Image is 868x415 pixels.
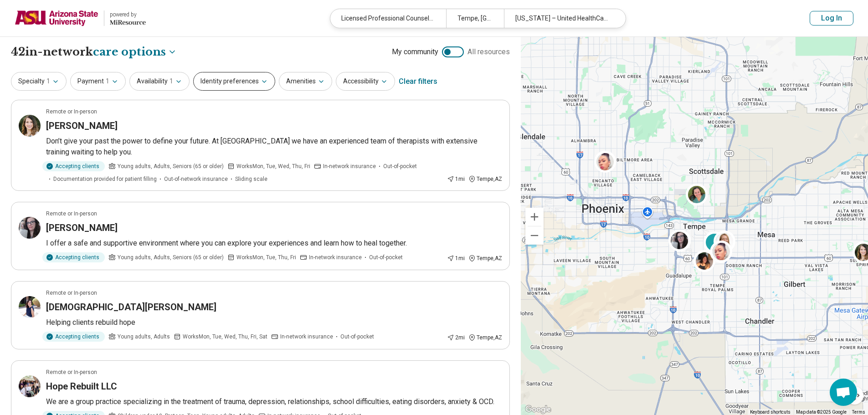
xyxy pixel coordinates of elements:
[11,72,67,91] button: Specialty1
[169,77,173,86] span: 1
[93,44,177,60] button: Care options
[467,46,510,57] span: All resources
[42,161,105,171] div: Accepting clients
[468,254,502,262] div: Tempe , AZ
[383,162,417,170] span: Out-of-pocket
[236,162,310,170] span: Works Mon, Tue, Wed, Thu, Fri
[468,333,502,342] div: Tempe , AZ
[46,301,216,313] h3: [DEMOGRAPHIC_DATA][PERSON_NAME]
[447,333,465,342] div: 2 mi
[323,162,376,170] span: In-network insurance
[15,7,98,29] img: Arizona State University
[118,253,224,261] span: Young adults, Adults, Seniors (65 or older)
[468,175,502,183] div: Tempe , AZ
[93,44,166,60] span: care options
[525,226,544,245] button: Zoom out
[369,253,403,261] span: Out-of-pocket
[810,11,853,26] button: Log In
[309,253,362,261] span: In-network insurance
[280,333,333,341] span: In-network insurance
[118,162,224,170] span: Young adults, Adults, Seniors (65 or older)
[46,108,97,116] p: Remote or In-person
[46,221,118,234] h3: [PERSON_NAME]
[46,396,502,407] p: We are a group practice specializing in the treatment of trauma, depression, relationships, schoo...
[129,72,190,91] button: Availability1
[46,77,50,86] span: 1
[15,7,146,29] a: Arizona State Universitypowered by
[46,119,118,132] h3: [PERSON_NAME]
[110,10,146,19] div: powered by
[183,333,267,341] span: Works Mon, Tue, Wed, Thu, Fri, Sat
[796,410,847,415] span: Map data ©2025 Google
[46,210,97,218] p: Remote or In-person
[399,71,437,92] div: Clear filters
[525,208,544,226] button: Zoom in
[236,253,296,261] span: Works Mon, Tue, Thu, Fri
[392,46,438,57] span: My community
[235,175,267,183] span: Sliding scale
[830,379,857,406] div: Open chat
[446,9,504,28] div: Tempe, [GEOGRAPHIC_DATA]
[46,317,502,328] p: Helping clients rebuild hope
[852,410,865,415] a: Terms (opens in new tab)
[193,72,275,91] button: Identity preferences
[42,252,105,262] div: Accepting clients
[118,333,170,341] span: Young adults, Adults
[42,332,105,342] div: Accepting clients
[340,333,374,341] span: Out-of-pocket
[504,9,620,28] div: [US_STATE] – United HealthCare Student Resources
[336,72,395,91] button: Accessibility
[704,231,725,253] div: 3
[164,175,228,183] span: Out-of-network insurance
[106,77,109,86] span: 1
[70,72,126,91] button: Payment1
[330,9,446,28] div: Licensed Professional Counselor (LPC)
[46,238,502,249] p: I offer a safe and supportive environment where you can explore your experiences and learn how to...
[46,136,502,158] p: Don’t give your past the power to define your future. At [GEOGRAPHIC_DATA] we have an experienced...
[447,254,465,262] div: 1 mi
[46,380,117,393] h3: Hope Rebuilt LLC
[11,44,177,60] h1: 42 in-network
[53,175,157,183] span: Documentation provided for patient filling
[447,175,465,183] div: 1 mi
[279,72,332,91] button: Amenities
[46,368,97,376] p: Remote or In-person
[46,289,97,297] p: Remote or In-person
